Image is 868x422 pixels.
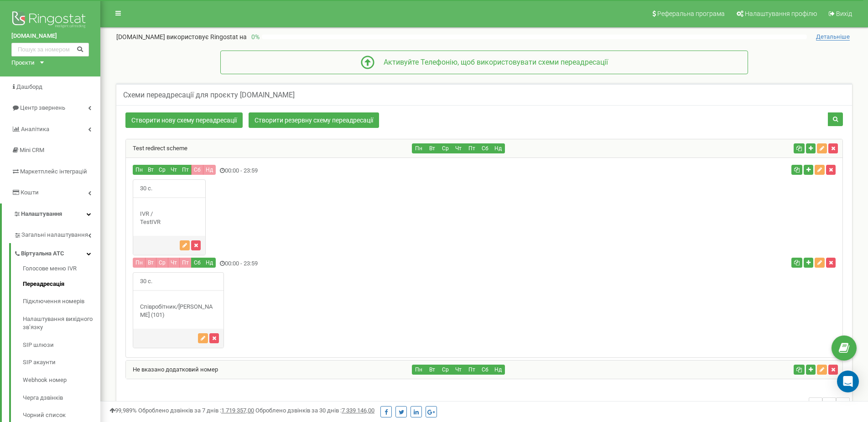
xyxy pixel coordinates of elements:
span: Налаштування [21,210,62,217]
a: Test redirect scheme [126,145,187,152]
div: Проєкти [11,59,35,67]
span: Оброблено дзвінків за 30 днів : [255,407,374,414]
div: Активуйте Телефонію, щоб використовувати схеми переадресації [374,57,608,68]
span: 99,989% [109,407,137,414]
button: Пт [179,165,192,175]
span: Дашборд [16,83,42,90]
span: Оброблено дзвінків за 7 днів : [138,407,254,414]
button: Сб [191,258,203,268]
span: of [795,400,801,408]
button: Вт [425,143,439,153]
a: Налаштування вихідного зв’язку [23,310,100,336]
a: Створити резервну схему переадресації [249,112,379,128]
div: Співробітник/[PERSON_NAME] (101) [133,303,223,320]
a: Створити нову схему переадресації [125,112,243,128]
button: Чт [168,165,180,175]
div: 00:00 - 23:59 [126,165,603,177]
button: Ср [438,365,452,375]
button: Вт [425,365,439,375]
img: Ringostat logo [11,9,89,32]
button: Вт [145,258,156,268]
button: Чт [168,258,180,268]
button: Сб [191,165,203,175]
u: 7 339 146,00 [342,407,374,414]
a: Не вказано додатковий номер [126,366,218,373]
a: Черга дзвінків [23,389,100,407]
button: Пн [412,365,426,375]
button: Нд [491,143,505,153]
a: Загальні налаштування [14,224,100,243]
span: Загальні налаштування [21,231,88,239]
span: Реферальна програма [657,10,725,17]
button: Нд [203,258,216,268]
span: Mini CRM [20,147,44,153]
div: 00:00 - 23:59 [126,258,603,270]
span: Вихід [836,10,852,17]
a: Налаштування [2,203,100,225]
p: 0 % [247,32,262,41]
button: Пн [412,143,426,153]
span: Аналiтика [21,126,49,132]
button: Ср [438,143,452,153]
button: Пт [465,143,478,153]
button: Нд [491,365,505,375]
span: 30 с. [133,180,159,198]
span: використовує Ringostat на [166,33,247,41]
button: Пошук схеми переадресації [828,112,843,126]
u: 1 719 357,00 [221,407,254,414]
span: Детальніше [816,33,850,41]
button: Чт [452,365,465,375]
input: Пошук за номером [11,43,89,56]
span: Маркетплейс інтеграцій [20,168,87,175]
button: Пн [133,165,146,175]
h5: Схеми переадресації для проєкту [DOMAIN_NAME] [123,91,295,99]
button: Пн [133,258,146,268]
button: Пт [465,365,478,375]
span: Віртуальна АТС [21,249,64,258]
button: Сб [478,143,492,153]
button: Вт [145,165,156,175]
a: SIP акаунти [23,354,100,371]
button: Сб [478,365,492,375]
button: Пт [179,258,192,268]
nav: ... [787,388,850,420]
span: 30 с. [133,273,159,290]
span: Налаштування профілю [745,10,817,17]
a: SIP шлюзи [23,336,100,354]
button: Нд [203,165,216,175]
a: Підключення номерів [23,293,100,310]
span: 0-2 2 [787,397,809,411]
p: [DOMAIN_NAME] [116,32,247,41]
a: Webhook номер [23,371,100,389]
span: Центр звернень [20,104,65,111]
button: Чт [452,143,465,153]
button: Ср [156,258,168,268]
li: 1 [822,397,836,411]
a: [DOMAIN_NAME] [11,32,89,41]
button: Ср [156,165,168,175]
a: Переадресація [23,275,100,293]
span: Кошти [21,189,39,196]
a: Голосове меню IVR [23,264,100,275]
div: IVR / TestIVR [133,210,205,227]
a: Віртуальна АТС [14,243,100,262]
div: Open Intercom Messenger [837,371,859,392]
